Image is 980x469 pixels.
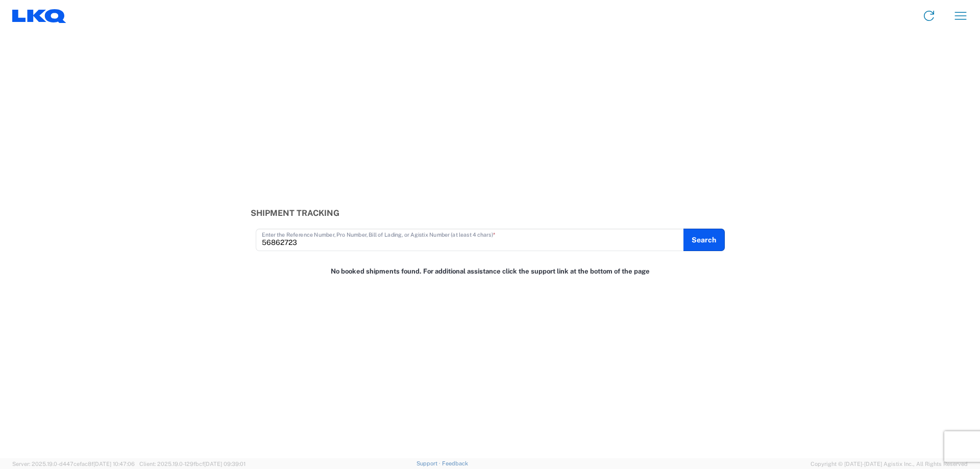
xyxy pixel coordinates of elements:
[245,262,735,282] div: No booked shipments found. For additional assistance click the support link at the bottom of the ...
[416,460,442,466] a: Support
[204,461,246,467] span: [DATE] 09:39:01
[683,229,725,251] button: Search
[251,208,730,218] h3: Shipment Tracking
[93,461,135,467] span: [DATE] 10:47:06
[811,459,968,468] span: Copyright © [DATE]-[DATE] Agistix Inc., All Rights Reserved
[12,461,135,467] span: Server: 2025.19.0-d447cefac8f
[442,460,468,466] a: Feedback
[139,461,246,467] span: Client: 2025.19.0-129fbcf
